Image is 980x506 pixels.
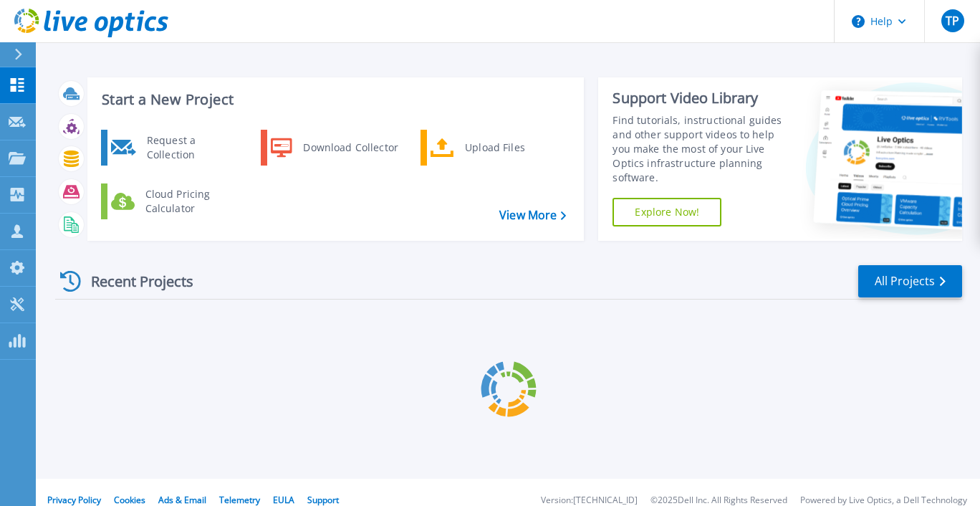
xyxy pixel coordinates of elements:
a: Request a Collection [101,130,248,166]
a: Cookies [114,494,145,506]
h3: Start a New Project [102,92,566,108]
a: Support [307,494,339,506]
a: Cloud Pricing Calculator [101,183,248,219]
a: Upload Files [421,130,567,166]
div: Recent Projects [55,264,213,299]
a: Explore Now! [612,198,721,226]
a: EULA [273,494,294,506]
div: Download Collector [296,133,404,162]
span: TP [946,15,959,27]
li: Version: [TECHNICAL_ID] [541,496,638,505]
li: Powered by Live Optics, a Dell Technology [800,496,967,505]
div: Cloud Pricing Calculator [138,187,244,216]
a: Ads & Email [158,494,206,506]
div: Find tutorials, instructional guides and other support videos to help you make the most of your L... [612,113,794,185]
div: Upload Files [458,133,564,162]
li: © 2025 Dell Inc. All Rights Reserved [650,496,787,505]
a: Privacy Policy [47,494,101,506]
a: View More [499,209,566,222]
a: All Projects [858,265,962,297]
a: Download Collector [261,130,408,166]
a: Telemetry [219,494,260,506]
div: Request a Collection [140,133,244,162]
div: Support Video Library [612,89,794,108]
